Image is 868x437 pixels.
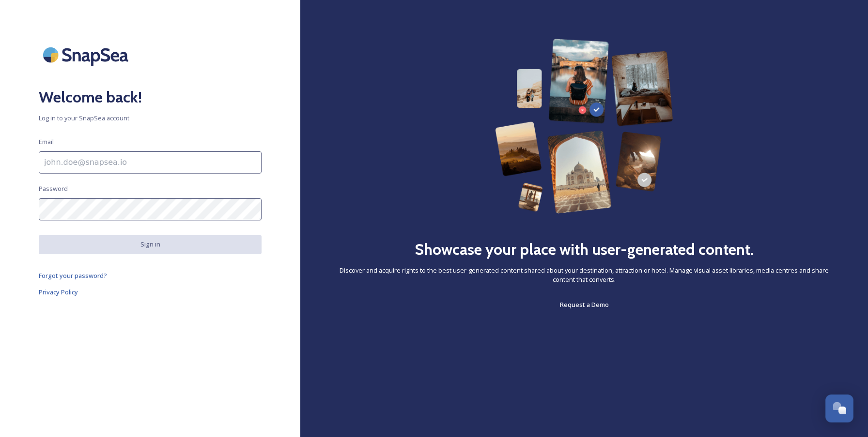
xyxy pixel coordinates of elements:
[39,114,262,123] span: Log in to your SnapSea account
[39,288,78,296] span: Privacy Policy
[39,235,262,254] button: Sign in
[39,270,262,281] a: Forgot your password?
[39,137,54,146] span: Email
[39,184,68,193] span: Password
[339,266,829,284] span: Discover and acquire rights to the best user-generated content shared about your destination, att...
[825,394,853,422] button: Open Chat
[415,238,754,261] h2: Showcase your place with user-generated content.
[39,151,262,174] input: john.doe@snapsea.io
[560,300,609,309] span: Request a Demo
[39,39,136,71] img: SnapSea Logo
[495,39,674,214] img: 63b42ca75bacad526042e722_Group%20154-p-800.png
[39,286,262,298] a: Privacy Policy
[560,299,609,310] a: Request a Demo
[39,271,107,280] span: Forgot your password?
[39,86,262,109] h2: Welcome back!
